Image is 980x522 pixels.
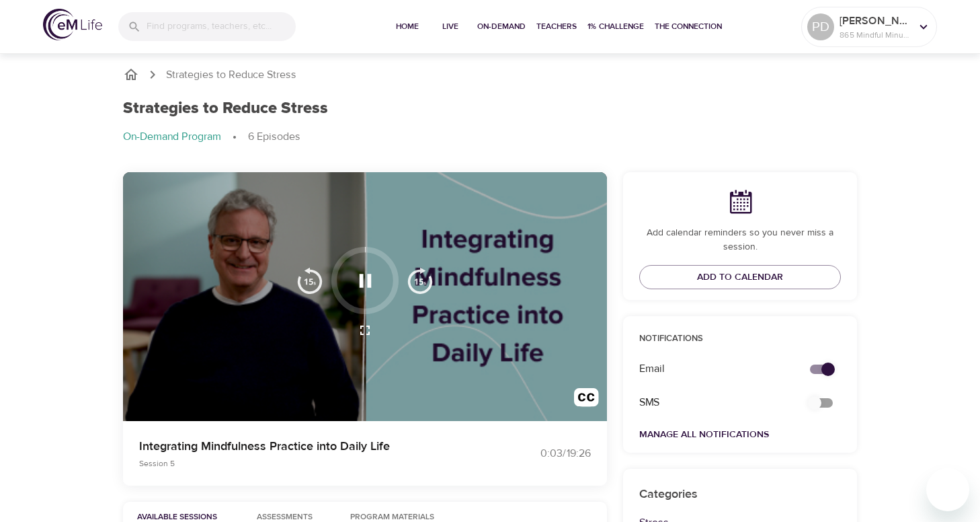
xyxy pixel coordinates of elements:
[407,267,434,294] img: 15s_next.svg
[139,457,474,470] p: Session 5
[123,67,857,83] nav: breadcrumb
[639,332,841,346] p: Notifications
[147,12,296,41] input: Find programs, teachers, etc...
[166,67,296,83] p: Strategies to Reduce Stress
[536,20,577,34] span: Teachers
[574,388,599,413] img: open_caption.svg
[697,269,783,286] span: Add to Calendar
[655,20,722,34] span: The Connection
[434,20,466,34] span: Live
[123,99,328,118] h1: Strategies to Reduce Stress
[639,428,769,441] a: Manage All Notifications
[926,468,969,511] iframe: Button to launch messaging window
[123,129,857,145] nav: breadcrumb
[43,9,102,40] img: logo
[840,13,911,29] p: [PERSON_NAME]
[631,387,794,418] div: SMS
[123,129,221,145] p: On-Demand Program
[139,437,474,455] p: Integrating Mindfulness Practice into Daily Life
[296,267,323,294] img: 15s_prev.svg
[490,446,591,461] div: 0:03 / 19:26
[587,20,644,34] span: 1% Challenge
[807,13,834,40] div: PD
[631,353,794,385] div: Email
[840,29,911,41] p: 865 Mindful Minutes
[639,226,841,254] p: Add calendar reminders so you never miss a session.
[639,485,841,505] h6: Categories
[566,380,607,421] button: Transcript/Closed Captions (c)
[248,129,300,145] p: 6 Episodes
[477,20,526,34] span: On-Demand
[639,265,841,290] button: Add to Calendar
[391,20,423,34] span: Home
